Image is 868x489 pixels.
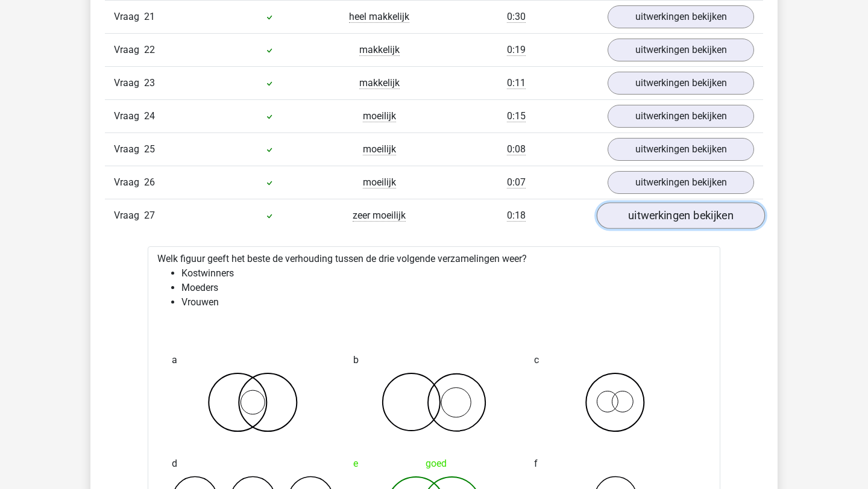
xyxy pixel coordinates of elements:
span: 25 [144,143,155,155]
span: 0:11 [507,77,526,89]
span: 22 [144,44,155,55]
span: heel makkelijk [349,11,409,23]
span: b [353,348,359,372]
span: f [534,452,538,476]
a: uitwerkingen bekijken [608,72,754,95]
span: 0:18 [507,210,526,222]
li: Vrouwen [181,295,711,310]
span: 0:19 [507,44,526,56]
span: Vraag [114,10,144,24]
span: makkelijk [359,77,400,89]
a: uitwerkingen bekijken [597,202,765,229]
li: Kostwinners [181,266,711,281]
span: Vraag [114,175,144,190]
span: c [534,348,539,372]
span: 26 [144,176,155,188]
a: uitwerkingen bekijken [608,138,754,161]
span: e [353,452,358,476]
span: 24 [144,110,155,122]
span: Vraag [114,109,144,123]
span: makkelijk [359,44,400,56]
span: Vraag [114,76,144,90]
span: a [172,348,177,372]
span: 23 [144,77,155,89]
span: d [172,452,177,476]
span: Vraag [114,208,144,223]
span: 0:30 [507,11,526,23]
span: moeilijk [363,143,396,155]
span: 27 [144,210,155,221]
div: goed [353,452,515,476]
a: uitwerkingen bekijken [608,39,754,61]
span: 0:08 [507,143,526,155]
span: 0:15 [507,110,526,122]
span: moeilijk [363,176,396,188]
span: 21 [144,11,155,22]
span: Vraag [114,142,144,157]
li: Moeders [181,281,711,295]
a: uitwerkingen bekijken [608,5,754,28]
span: 0:07 [507,176,526,188]
span: Vraag [114,43,144,57]
a: uitwerkingen bekijken [608,105,754,128]
a: uitwerkingen bekijken [608,171,754,194]
span: moeilijk [363,110,396,122]
span: zeer moeilijk [353,210,406,222]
